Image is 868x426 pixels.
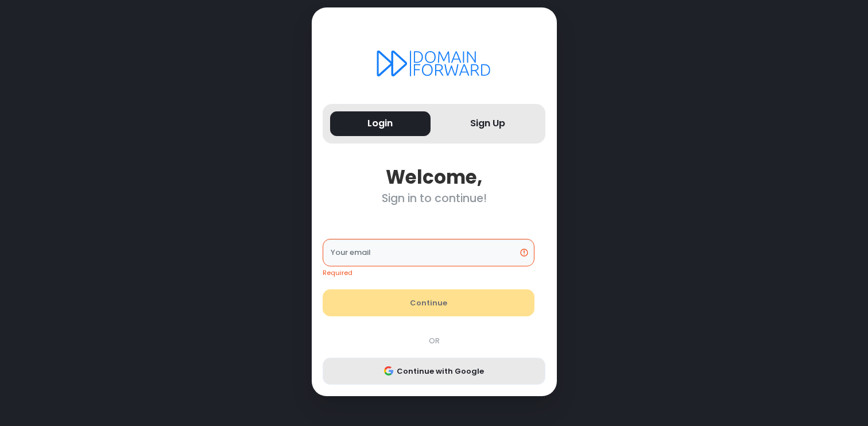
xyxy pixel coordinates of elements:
[323,268,534,278] div: Required
[323,192,545,205] div: Sign in to continue!
[438,111,538,136] button: Sign Up
[323,166,545,188] div: Welcome,
[330,111,431,136] button: Login
[323,358,545,385] button: Continue with Google
[317,335,551,347] div: OR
